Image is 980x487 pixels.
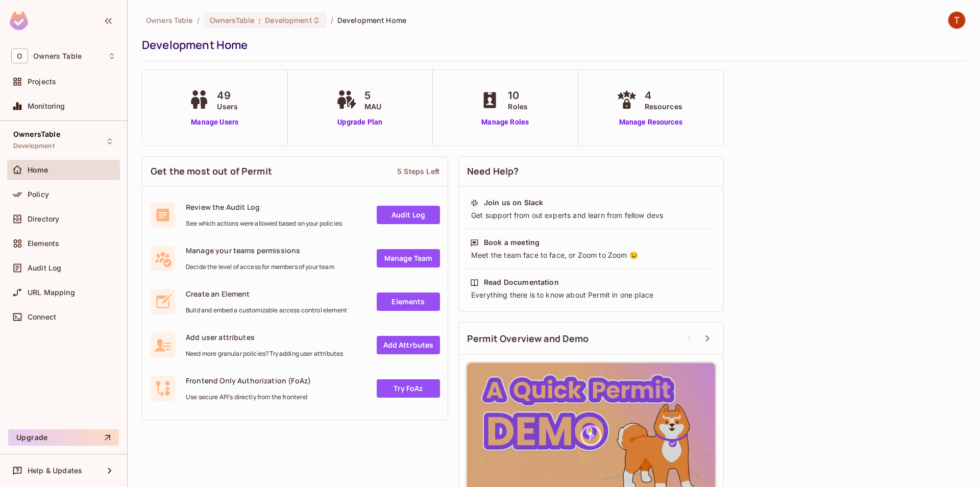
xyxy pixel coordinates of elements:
[186,220,342,228] span: See which actions were allowed based on your policies
[377,336,440,354] a: Add Attrbutes
[186,376,311,385] span: Frontend Only Authorization (FoAz)
[186,289,347,299] span: Create an Element
[28,264,61,272] span: Audit Log
[337,15,406,25] span: Development Home
[186,393,311,401] span: Use secure API's directly from the frontend
[13,130,60,138] span: OwnersTable
[364,101,381,112] span: MAU
[28,288,75,297] span: URL Mapping
[645,101,682,112] span: Resources
[197,15,200,25] li: /
[33,52,82,60] span: Workspace: Owners Table
[331,15,333,25] li: /
[484,277,559,287] div: Read Documentation
[28,467,82,475] span: Help & Updates
[508,101,528,112] span: Roles
[377,379,440,398] a: Try FoAz
[28,166,48,174] span: Home
[377,206,440,224] a: Audit Log
[377,249,440,267] a: Manage Team
[186,350,343,358] span: Need more granular policies? Try adding user attributes
[28,215,59,223] span: Directory
[477,117,533,128] a: Manage Roles
[28,78,56,86] span: Projects
[8,429,119,446] button: Upgrade
[186,246,334,255] span: Manage your teams permissions
[142,37,961,53] div: Development Home
[10,11,28,30] img: SReyMgAAAABJRU5ErkJggg==
[186,332,343,342] span: Add user attributes
[470,290,712,300] div: Everything there is to know about Permit in one place
[28,239,59,248] span: Elements
[146,15,193,25] span: the active workspace
[186,306,347,314] span: Build and embed a customizable access control element
[28,102,65,110] span: Monitoring
[334,117,386,128] a: Upgrade Plan
[470,250,712,260] div: Meet the team face to face, or Zoom to Zoom 😉
[186,117,243,128] a: Manage Users
[210,15,254,25] span: OwnersTable
[377,293,440,311] a: Elements
[470,210,712,221] div: Get support from out experts and learn from fellow devs
[397,166,439,176] div: 5 Steps Left
[186,202,342,212] span: Review the Audit Log
[467,332,589,345] span: Permit Overview and Demo
[28,190,49,199] span: Policy
[467,165,519,178] span: Need Help?
[186,263,334,271] span: Decide the level of access for members of your team
[28,313,56,321] span: Connect
[645,88,682,103] span: 4
[11,48,28,63] span: O
[364,88,381,103] span: 5
[948,12,965,29] img: TableSteaks Development
[258,16,261,25] span: :
[484,237,540,248] div: Book a meeting
[151,165,272,178] span: Get the most out of Permit
[217,101,238,112] span: Users
[508,88,528,103] span: 10
[265,15,312,25] span: Development
[614,117,688,128] a: Manage Resources
[484,198,543,208] div: Join us on Slack
[13,142,55,150] span: Development
[217,88,238,103] span: 49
